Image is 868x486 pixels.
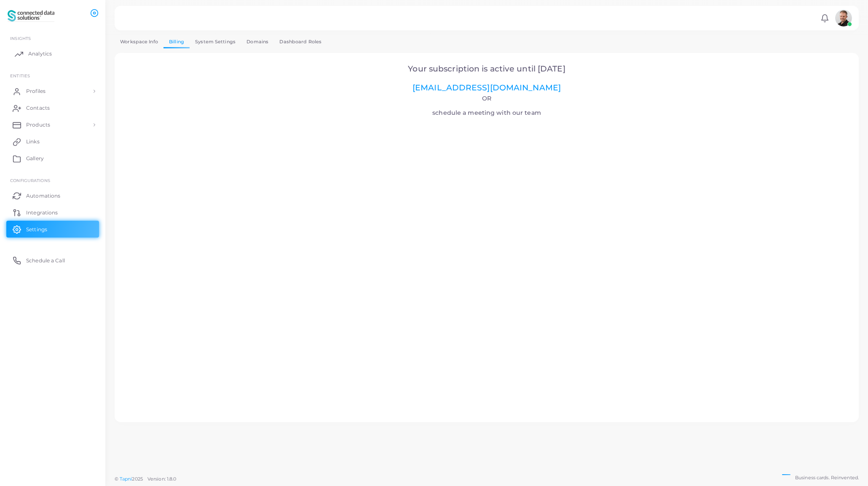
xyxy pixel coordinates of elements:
a: Tapni [120,476,132,482]
img: logo [8,8,54,24]
a: System Settings [190,36,241,48]
h4: schedule a meeting with our team [126,95,847,116]
a: Links [6,133,99,150]
span: © [115,475,176,483]
span: Analytics [28,50,52,58]
a: Integrations [6,204,99,221]
span: Gallery [26,155,44,162]
span: Contacts [26,104,50,112]
a: Automations [6,187,99,204]
span: Or [482,95,491,102]
a: avatar [833,10,854,26]
img: avatar [835,10,852,26]
a: Contacts [6,100,99,116]
a: [EMAIL_ADDRESS][DOMAIN_NAME] [413,83,561,92]
span: Profiles [26,87,46,95]
a: Gallery [6,150,99,167]
span: Version: 1.8.0 [147,476,177,482]
span: Schedule a Call [26,257,65,264]
span: Configurations [10,178,50,183]
span: Links [26,138,40,145]
a: Analytics [6,45,99,62]
a: Domains [241,36,274,48]
a: Billing [163,36,190,48]
span: 2025 [132,475,142,483]
span: Settings [26,226,47,233]
a: Schedule a Call [6,252,99,269]
span: Integrations [26,209,58,217]
span: Automations [26,192,60,200]
a: Profiles [6,83,99,100]
span: INSIGHTS [10,36,31,41]
span: Business cards. Reinvented. [795,474,859,481]
a: Dashboard Roles [274,36,327,48]
span: Products [26,121,50,129]
iframe: Select a Date & Time - Calendly [126,119,847,411]
a: Products [6,116,99,133]
a: Settings [6,221,99,238]
span: Your subscription is active until [DATE] [408,64,565,74]
a: Workspace Info [115,36,163,48]
span: ENTITIES [10,73,30,78]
